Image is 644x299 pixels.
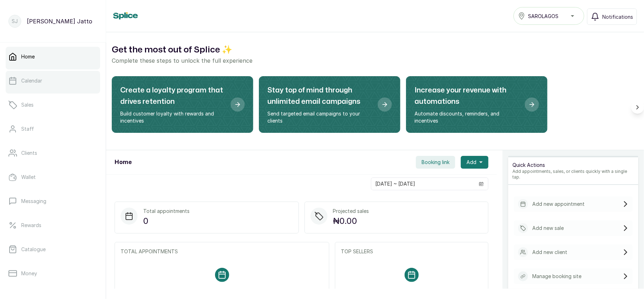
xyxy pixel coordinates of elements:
p: Total appointments [143,208,190,215]
p: Add appointments, sales, or clients quickly with a single tap. [512,169,634,180]
p: Add new appointment [532,201,585,208]
span: Booking link [422,159,449,166]
h1: Home [115,158,132,167]
h2: Increase your revenue with automations [414,85,519,107]
p: Catalogue [21,246,46,253]
div: Increase your revenue with automations [406,76,547,133]
h2: Create a loyalty program that drives retention [120,85,225,107]
div: Stay top of mind through unlimited email campaigns [259,76,400,133]
p: ₦0.00 [333,215,369,227]
p: TOP SELLERS [341,248,482,255]
a: Calendar [6,71,100,91]
p: Automate discounts, reminders, and incentives [414,110,519,124]
p: Clients [21,149,37,157]
a: Messaging [6,191,100,211]
button: Scroll right [631,101,644,114]
p: Sales [21,101,34,108]
p: SJ [12,18,18,25]
p: No appointments. Visit your calendar to add some appointments for [DATE] [132,282,312,295]
a: Money [6,264,100,283]
p: Complete these steps to unlock the full experience [112,56,638,65]
p: Home [21,53,35,60]
a: Home [6,47,100,67]
p: Money [21,270,37,277]
button: Booking link [416,156,455,169]
a: Rewards [6,215,100,235]
p: Calendar [21,77,42,84]
a: Sales [6,95,100,115]
span: Add [466,159,476,166]
p: TOTAL APPOINTMENTS [121,248,323,255]
button: Notifications [587,9,637,25]
p: Staff [21,125,34,132]
button: Add [461,156,488,169]
p: Add new sale [532,225,564,232]
p: 0 [143,215,190,227]
p: Quick Actions [512,162,634,169]
p: [PERSON_NAME] Jatto [27,17,92,26]
p: Build customer loyalty with rewards and incentives [120,110,225,124]
a: Staff [6,119,100,139]
svg: calendar [479,181,484,186]
a: Catalogue [6,239,100,259]
a: Wallet [6,167,100,187]
a: Clients [6,143,100,163]
input: Select date [371,178,475,190]
p: Messaging [21,198,46,205]
span: SAROLAGOS [528,12,558,20]
p: Wallet [21,174,36,181]
h2: Get the most out of Splice ✨ [112,44,638,56]
button: SAROLAGOS [514,7,584,25]
p: Add new client [532,249,567,256]
p: Send targeted email campaigns to your clients [267,110,372,124]
p: Projected sales [333,208,369,215]
div: Create a loyalty program that drives retention [112,76,253,133]
h2: Stay top of mind through unlimited email campaigns [267,85,372,107]
p: Rewards [21,222,41,229]
p: Manage booking site [532,273,581,280]
span: Notifications [602,13,633,21]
